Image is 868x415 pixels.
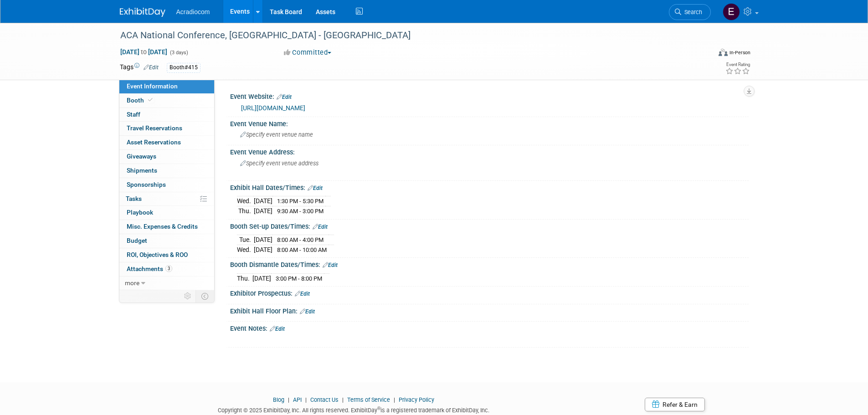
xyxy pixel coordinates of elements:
[277,198,324,205] span: 1:30 PM - 5:30 PM
[127,97,154,104] span: Booth
[725,62,750,67] div: Event Rating
[237,206,254,216] td: Thu.
[127,265,172,272] span: Attachments
[270,326,285,332] a: Edit
[119,220,214,234] a: Misc. Expenses & Credits
[308,185,323,191] a: Edit
[127,251,188,258] span: ROI, Objectives & ROO
[313,224,328,230] a: Edit
[119,80,214,93] a: Event Information
[273,396,284,403] a: Blog
[127,138,181,146] span: Asset Reservations
[277,208,324,215] span: 9:30 AM - 3:00 PM
[286,396,292,403] span: |
[230,220,749,231] div: Booth Set-up Dates/Times:
[254,245,272,254] td: [DATE]
[230,287,749,298] div: Exhibitor Prospectus:
[195,290,214,302] td: Toggle Event Tabs
[323,262,338,268] a: Edit
[126,195,142,202] span: Tasks
[230,145,749,157] div: Event Venue Address:
[127,223,198,230] span: Misc. Expenses & Credits
[254,206,272,216] td: [DATE]
[120,8,165,17] img: ExhibitDay
[340,396,346,403] span: |
[237,245,254,254] td: Wed.
[254,196,272,206] td: [DATE]
[719,49,728,56] img: Format-Inperson.png
[254,235,272,245] td: [DATE]
[119,136,214,149] a: Asset Reservations
[237,273,252,283] td: Thu.
[119,277,214,290] a: more
[645,398,705,411] a: Refer & Earn
[117,27,697,44] div: ACA National Conference, [GEOGRAPHIC_DATA] - [GEOGRAPHIC_DATA]
[119,262,214,276] a: Attachments3
[167,63,200,72] div: Booth#415
[377,406,380,411] sup: ®
[119,94,214,108] a: Booth
[119,234,214,248] a: Budget
[120,62,159,73] td: Tags
[347,396,390,403] a: Terms of Service
[399,396,434,403] a: Privacy Policy
[127,181,166,188] span: Sponsorships
[119,178,214,192] a: Sponsorships
[120,404,588,415] div: Copyright © 2025 ExhibitDay, Inc. All rights reserved. ExhibitDay is a registered trademark of Ex...
[237,196,254,206] td: Wed.
[127,167,157,174] span: Shipments
[127,82,178,90] span: Event Information
[127,209,153,216] span: Playbook
[119,164,214,178] a: Shipments
[681,9,702,15] span: Search
[252,273,271,283] td: [DATE]
[230,258,749,270] div: Booth Dismantle Dates/Times:
[127,111,140,118] span: Staff
[144,64,159,71] a: Edit
[127,124,182,132] span: Travel Reservations
[230,117,749,128] div: Event Venue Name:
[277,94,292,100] a: Edit
[119,108,214,122] a: Staff
[240,160,318,167] span: Specify event venue address
[657,47,751,61] div: Event Format
[119,192,214,206] a: Tasks
[241,104,305,112] a: [URL][DOMAIN_NAME]
[119,248,214,262] a: ROI, Objectives & ROO
[391,396,397,403] span: |
[669,4,711,20] a: Search
[293,396,302,403] a: API
[119,206,214,220] a: Playbook
[276,275,322,282] span: 3:00 PM - 8:00 PM
[300,308,315,315] a: Edit
[127,237,147,244] span: Budget
[169,50,188,56] span: (3 days)
[303,396,309,403] span: |
[240,131,313,138] span: Specify event venue name
[120,48,168,56] span: [DATE] [DATE]
[723,3,740,20] img: Elizabeth Martinez
[277,246,327,253] span: 8:00 AM - 10:00 AM
[125,279,139,287] span: more
[139,48,148,56] span: to
[310,396,339,403] a: Contact Us
[281,48,335,57] button: Committed
[165,265,172,272] span: 3
[119,122,214,135] a: Travel Reservations
[176,8,210,15] span: Acradiocom
[230,304,749,316] div: Exhibit Hall Floor Plan:
[237,235,254,245] td: Tue.
[119,150,214,164] a: Giveaways
[230,322,749,333] div: Event Notes:
[230,90,749,102] div: Event Website:
[295,291,310,297] a: Edit
[148,97,153,102] i: Booth reservation complete
[180,290,196,302] td: Personalize Event Tab Strip
[230,181,749,193] div: Exhibit Hall Dates/Times:
[127,153,156,160] span: Giveaways
[277,236,324,243] span: 8:00 AM - 4:00 PM
[729,49,750,56] div: In-Person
